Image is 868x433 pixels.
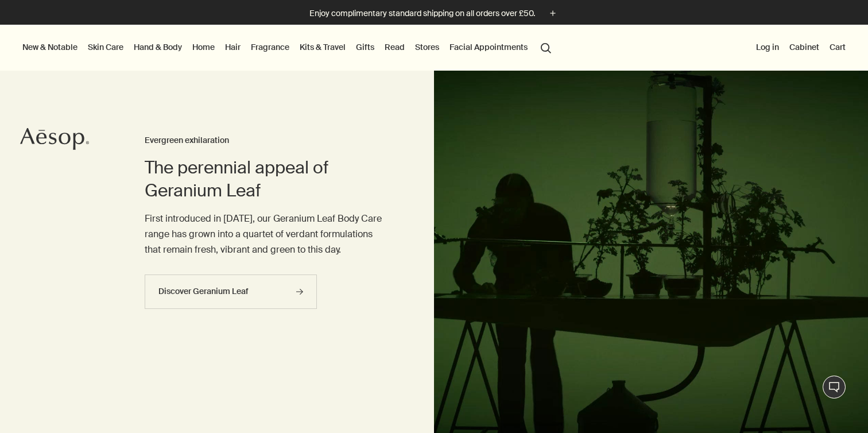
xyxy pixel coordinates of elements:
[823,376,846,399] button: Live Assistance
[249,40,292,55] a: Fragrance
[145,134,388,148] h3: Evergreen exhilaration
[86,40,126,55] a: Skin Care
[145,211,388,258] p: First introduced in [DATE], our Geranium Leaf Body Care range has grown into a quartet of verdant...
[20,25,556,71] nav: primary
[309,7,535,20] p: Enjoy complimentary standard shipping on all orders over £50.
[536,36,556,58] button: Open search
[145,156,388,202] h2: The perennial appeal of Geranium Leaf
[20,127,89,150] svg: Aesop
[827,40,848,55] button: Cart
[382,40,407,55] a: Read
[309,7,559,20] button: Enjoy complimentary standard shipping on all orders over £50.
[354,40,377,55] a: Gifts
[223,40,243,55] a: Hair
[145,275,317,309] a: Discover Geranium Leaf
[20,40,80,55] button: New & Notable
[190,40,217,55] a: Home
[787,40,821,55] a: Cabinet
[754,25,848,71] nav: supplementary
[447,40,530,55] a: Facial Appointments
[297,40,348,55] a: Kits & Travel
[413,40,441,55] button: Stores
[20,127,89,153] a: Aesop
[131,40,184,55] a: Hand & Body
[754,40,781,55] button: Log in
